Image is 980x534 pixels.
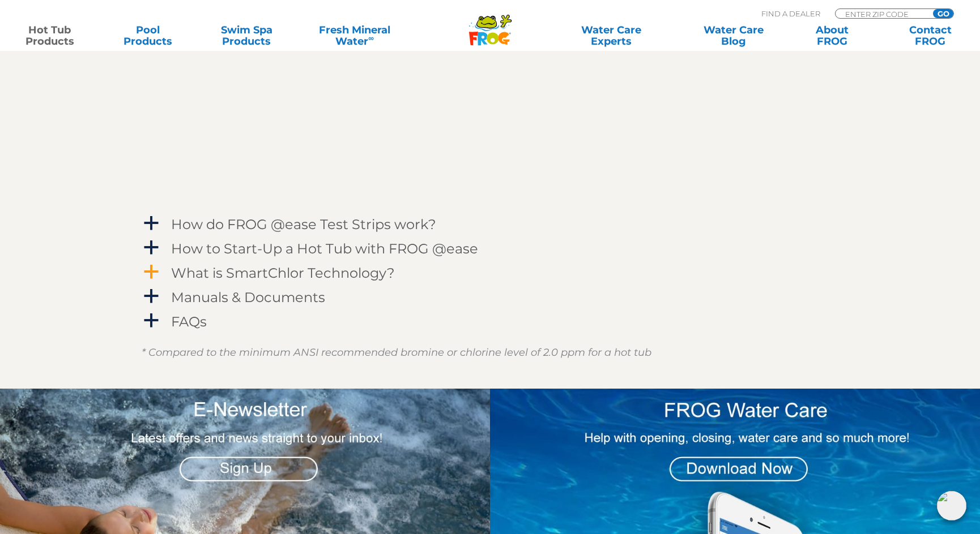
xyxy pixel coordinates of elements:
a: Water CareExperts [549,24,674,47]
em: * Compared to the minimum ANSI recommended bromine or chlorine level of 2.0 ppm for a hot tub [142,346,651,359]
a: a What is SmartChlor Technology? [142,262,838,283]
a: AboutFROG [794,24,870,47]
iframe: FROG® @ease® Testing Strips [173,21,490,200]
h4: How to Start-Up a Hot Tub with FROG @ease [171,241,478,256]
a: a FAQs [142,311,838,332]
h4: FAQs [171,314,207,329]
h4: Manuals & Documents [171,290,325,305]
sup: ∞ [368,33,374,42]
a: ContactFROG [892,24,969,47]
span: a [143,288,160,305]
img: openIcon [937,491,966,520]
input: GO [933,9,953,18]
span: a [143,239,160,256]
a: a Manuals & Documents [142,287,838,308]
input: Zip Code Form [844,9,921,19]
span: a [143,312,160,329]
span: a [143,264,160,281]
span: a [143,215,160,232]
a: PoolProducts [110,24,186,47]
p: Find A Dealer [761,8,820,19]
h4: How do FROG @ease Test Strips work? [171,217,436,232]
a: a How to Start-Up a Hot Tub with FROG @ease [142,238,838,259]
h4: What is SmartChlor Technology? [171,265,395,281]
a: Fresh MineralWater∞ [306,24,402,47]
a: Swim SpaProducts [208,24,285,47]
a: Water CareBlog [695,24,772,47]
a: Hot TubProducts [11,24,88,47]
a: a How do FROG @ease Test Strips work? [142,214,838,235]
